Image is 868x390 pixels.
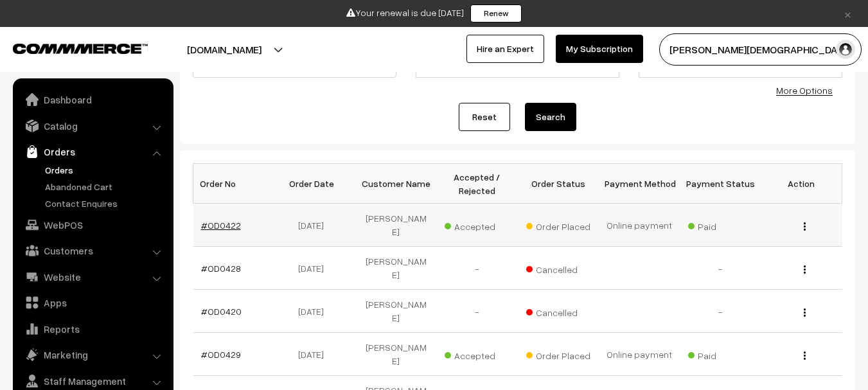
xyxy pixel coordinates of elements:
[16,265,169,288] a: Website
[201,220,241,231] a: #OD0422
[193,164,274,204] th: Order No
[355,164,436,204] th: Customer Name
[680,164,761,204] th: Payment Status
[201,263,241,274] a: #OD0428
[459,103,510,131] a: Reset
[274,333,355,376] td: [DATE]
[16,88,169,111] a: Dashboard
[16,343,169,366] a: Marketing
[355,204,436,247] td: [PERSON_NAME]
[201,349,241,360] a: #OD0429
[599,204,680,247] td: Online payment
[16,317,169,341] a: Reports
[436,247,517,290] td: -
[659,33,862,66] button: [PERSON_NAME][DEMOGRAPHIC_DATA]
[804,265,806,274] img: Menu
[355,247,436,290] td: [PERSON_NAME]
[599,164,680,204] th: Payment Method
[16,114,169,137] a: Catalog
[4,4,864,22] div: Your renewal is due [DATE]
[804,308,806,317] img: Menu
[201,306,242,317] a: #OD0420
[355,290,436,333] td: [PERSON_NAME]
[466,35,544,63] a: Hire an Expert
[142,33,306,66] button: [DOMAIN_NAME]
[526,303,590,319] span: Cancelled
[804,222,806,231] img: Menu
[274,247,355,290] td: [DATE]
[526,346,590,362] span: Order Placed
[688,346,752,362] span: Paid
[688,217,752,233] span: Paid
[274,164,355,204] th: Order Date
[42,180,169,193] a: Abandoned Cart
[16,213,169,236] a: WebPOS
[526,260,590,276] span: Cancelled
[518,164,599,204] th: Order Status
[680,290,761,333] td: -
[836,40,855,59] img: user
[16,140,169,163] a: Orders
[274,204,355,247] td: [DATE]
[445,346,509,362] span: Accepted
[13,44,148,53] img: COMMMERCE
[16,239,169,262] a: Customers
[42,197,169,210] a: Contact Enquires
[839,6,856,21] a: ×
[776,85,833,96] a: More Options
[761,164,842,204] th: Action
[556,35,643,63] a: My Subscription
[804,351,806,360] img: Menu
[525,103,576,131] button: Search
[445,217,509,233] span: Accepted
[436,164,517,204] th: Accepted / Rejected
[42,163,169,177] a: Orders
[13,40,125,55] a: COMMMERCE
[274,290,355,333] td: [DATE]
[436,290,517,333] td: -
[470,4,522,22] a: Renew
[16,291,169,314] a: Apps
[526,217,590,233] span: Order Placed
[355,333,436,376] td: [PERSON_NAME]
[599,333,680,376] td: Online payment
[680,247,761,290] td: -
